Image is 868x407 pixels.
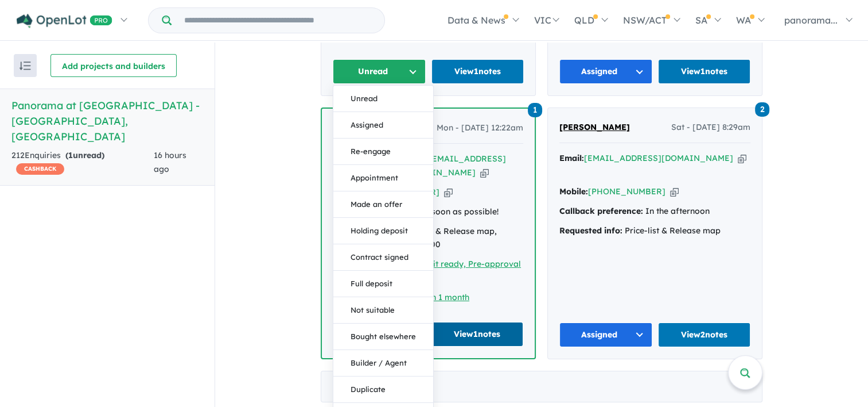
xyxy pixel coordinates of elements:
[154,150,186,174] span: 16 hours ago
[333,165,433,191] button: Appointment
[321,371,762,403] div: [DATE]
[333,218,433,244] button: Holding deposit
[50,54,177,77] button: Add projects and builders
[399,292,469,302] a: Less than 1 month
[584,153,733,163] a: [EMAIL_ADDRESS][DOMAIN_NAME]
[65,150,104,160] strong: ( unread)
[333,324,433,350] button: Bought elsewhere
[333,139,433,165] button: Re-engage
[559,322,652,347] button: Assigned
[431,322,524,347] a: View1notes
[755,101,769,116] a: 2
[68,150,73,160] span: 1
[333,86,433,112] button: Unread
[333,112,433,139] button: Assigned
[755,102,769,117] span: 2
[333,191,433,218] button: Made an offer
[528,101,542,117] a: 1
[431,59,524,84] a: View1notes
[11,98,203,144] h5: Panorama at [GEOGRAPHIC_DATA] - [GEOGRAPHIC_DATA] , [GEOGRAPHIC_DATA]
[559,225,622,236] strong: Requested info:
[20,62,31,70] img: sort.svg
[528,103,542,117] span: 1
[333,297,433,324] button: Not suitable
[559,205,750,218] div: In the afternoon
[333,59,426,84] button: Unread
[670,186,679,198] button: Copy
[333,350,433,377] button: Builder / Agent
[588,186,665,197] a: [PHONE_NUMBER]
[559,153,584,163] strong: Email:
[333,244,433,271] button: Contract signed
[559,121,630,135] a: [PERSON_NAME]
[437,121,523,135] span: Mon - [DATE] 12:22am
[559,59,652,84] button: Assigned
[738,152,746,164] button: Copy
[658,322,751,347] a: View2notes
[444,186,453,198] button: Copy
[784,14,838,26] span: panorama...
[559,186,588,197] strong: Mobile:
[174,8,382,33] input: Try estate name, suburb, builder or developer
[333,271,433,297] button: Full deposit
[559,122,630,132] span: [PERSON_NAME]
[658,59,751,84] a: View1notes
[559,224,750,238] div: Price-list & Release map
[333,377,433,403] button: Duplicate
[559,206,643,216] strong: Callback preference:
[16,163,64,175] span: CASHBACK
[11,149,154,176] div: 212 Enquir ies
[671,121,750,135] span: Sat - [DATE] 8:29am
[480,167,489,179] button: Copy
[17,14,112,28] img: Openlot PRO Logo White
